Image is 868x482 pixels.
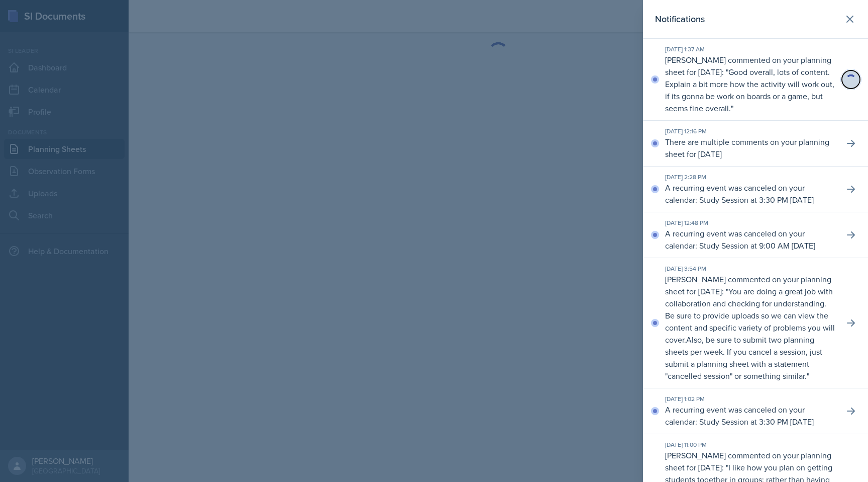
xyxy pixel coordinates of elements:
[665,227,836,252] p: A recurring event was canceled on your calendar: Study Session at 9:00 AM [DATE]
[665,127,836,136] div: [DATE] 12:16 PM
[665,334,822,381] p: Also, be sure to submit two planning sheets per week. If you cancel a session, just submit a plan...
[665,136,836,160] p: There are multiple comments on your planning sheet for [DATE]
[665,218,836,227] div: [DATE] 12:48 PM
[665,394,836,404] div: [DATE] 1:02 PM
[665,286,835,345] p: You are doing a great job with collaboration and checking for understanding. Be sure to provide u...
[655,12,705,26] h2: Notifications
[665,66,834,114] p: Good overall, lots of content. Explain a bit more how the activity will work out, if its gonna be...
[665,404,836,428] p: A recurring event was canceled on your calendar: Study Session at 3:30 PM [DATE]
[665,264,836,273] div: [DATE] 3:54 PM
[665,273,836,382] p: [PERSON_NAME] commented on your planning sheet for [DATE]: " "
[665,45,836,54] div: [DATE] 1:37 AM
[665,173,836,182] div: [DATE] 2:28 PM
[665,54,836,114] p: [PERSON_NAME] commented on your planning sheet for [DATE]: " "
[665,440,836,449] div: [DATE] 11:00 PM
[665,182,836,206] p: A recurring event was canceled on your calendar: Study Session at 3:30 PM [DATE]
